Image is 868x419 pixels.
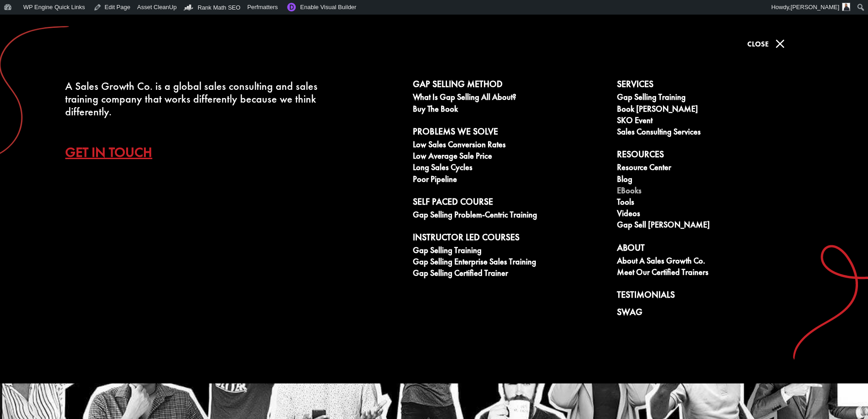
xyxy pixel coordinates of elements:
span: Close [747,39,769,49]
a: What is Gap Selling all about? [413,93,607,104]
a: About [617,243,811,256]
img: tab_keywords_by_traffic_grey.svg [91,57,98,65]
a: Poor Pipeline [413,175,607,186]
a: Swag [617,307,811,321]
a: Resources [617,149,811,163]
img: logo_orange.svg [15,15,22,22]
a: About A Sales Growth Co. [617,256,811,268]
a: SKO Event [617,116,811,127]
span: M [771,35,789,53]
a: Sales Consulting Services [617,127,811,139]
div: v 4.0.25 [26,15,45,22]
span: [PERSON_NAME] [791,4,839,10]
a: Testimonials [617,290,811,303]
a: Gap Selling Training [617,93,811,104]
a: Gap Selling Certified Trainer [413,269,607,280]
a: Book [PERSON_NAME] [617,104,811,116]
a: Resource Center [617,163,811,174]
div: Keywords by Traffic [101,58,154,64]
a: Gap Sell [PERSON_NAME] [617,220,811,232]
a: Gap Selling Enterprise Sales Training [413,257,607,269]
a: Gap Selling Training [413,246,607,257]
a: Buy The Book [413,104,607,116]
a: Get In Touch [65,136,166,168]
img: tab_domain_overview_orange.svg [25,57,32,65]
img: website_grey.svg [15,24,22,31]
a: Long Sales Cycles [413,163,607,174]
a: Blog [617,175,811,186]
div: Domain: [DOMAIN_NAME] [24,24,100,31]
a: Videos [617,209,811,220]
a: eBooks [617,186,811,197]
a: Low Sales Conversion Rates [413,140,607,151]
div: Domain Overview [35,58,82,64]
a: Gap Selling Method [413,79,607,93]
div: A Sales Growth Co. is a global sales consulting and sales training company that works differently... [65,80,324,118]
a: Instructor Led Courses [413,232,607,246]
a: Meet our Certified Trainers [617,268,811,279]
a: Low Average Sale Price [413,151,607,163]
a: Services [617,79,811,93]
a: Gap Selling Problem-Centric Training [413,210,607,222]
a: Tools [617,197,811,209]
a: Problems We Solve [413,126,607,140]
span: Rank Math SEO [198,4,241,11]
a: Self Paced Course [413,197,607,210]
